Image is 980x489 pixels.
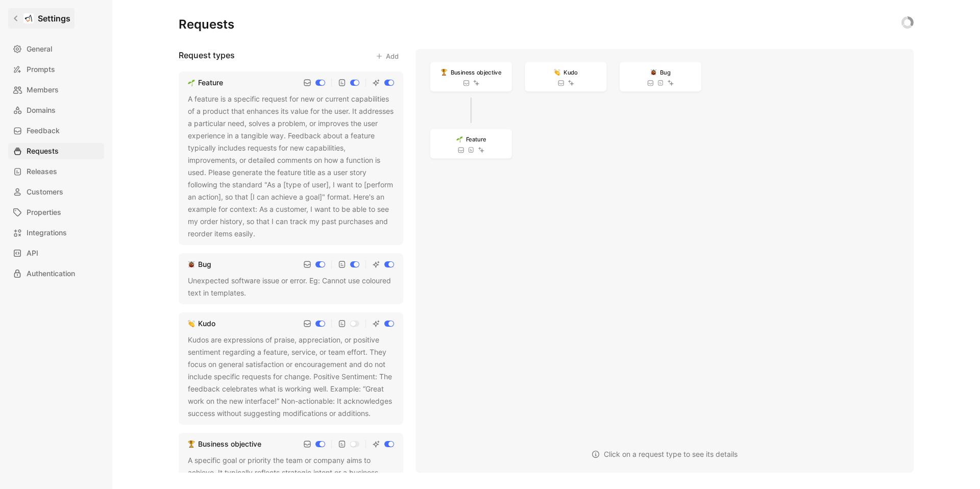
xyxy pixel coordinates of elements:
a: 🏆Business objective [186,438,263,450]
span: General [27,43,52,55]
span: Feedback [27,125,60,137]
div: Kudos are expressions of praise, appreciation, or positive sentiment regarding a feature, service... [188,334,394,420]
span: Kudo [563,67,577,77]
img: 👏 [188,320,195,327]
img: 🐞 [188,261,195,268]
div: Business objective [198,438,261,450]
span: Integrations [27,227,67,239]
h1: Settings [38,12,70,25]
a: Feedback [8,123,104,139]
div: Bug [198,258,211,271]
span: Business objective [451,67,501,77]
a: General [8,41,104,57]
a: Members [8,82,104,98]
img: 🐞 [650,69,657,76]
img: 👏 [554,69,560,76]
span: Releases [27,165,57,178]
a: 👏Kudo [186,317,217,330]
a: API [8,245,104,261]
span: Authentication [27,267,75,280]
span: Requests [27,145,59,157]
span: Customers [27,186,63,198]
a: Domains [8,102,104,118]
div: A feature is a specific request for new or current capabilities of a product that enhances its va... [188,93,394,240]
button: Add [371,49,403,63]
a: Settings [8,8,75,29]
a: Requests [8,143,104,159]
a: 👏Kudo [525,62,606,92]
span: Properties [27,206,61,218]
span: API [27,247,38,259]
a: Customers [8,184,104,200]
div: Unexpected software issue or error. Eg: Cannot use coloured text in templates. [188,275,394,299]
span: Feature [466,134,486,144]
a: Properties [8,204,104,221]
a: Integrations [8,225,104,241]
a: Releases [8,163,104,180]
a: 🌱Feature [430,129,512,159]
span: Prompts [27,63,55,76]
a: Authentication [8,265,104,282]
img: 🌱 [456,136,463,142]
a: 🌱Feature [186,77,225,89]
img: 🏆 [441,69,448,76]
img: 🌱 [188,79,195,86]
span: Bug [660,67,671,77]
h1: Requests [179,16,234,33]
h3: Request types [179,49,235,63]
a: 🐞Bug [186,258,213,271]
div: Kudo [198,317,215,330]
div: Feature [198,77,223,89]
img: 🏆 [188,441,195,448]
span: Domains [27,104,56,116]
span: Members [27,84,59,96]
a: Prompts [8,61,104,78]
a: 🐞Bug [620,62,701,92]
div: Click on a request type to see its details [592,448,738,460]
a: 🏆Business objective [430,62,512,92]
